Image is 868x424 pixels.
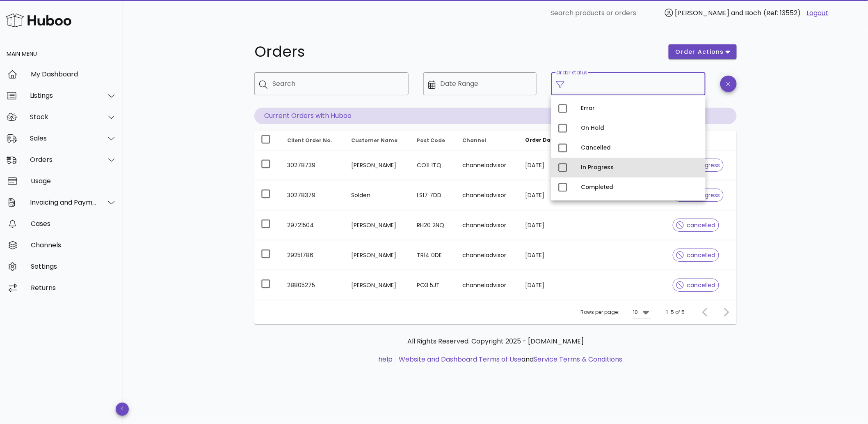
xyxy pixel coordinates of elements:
[456,131,519,150] th: Channel
[675,8,762,18] span: [PERSON_NAME] and Boch
[534,355,623,364] a: Service Terms & Conditions
[581,164,699,171] div: In Progress
[31,177,116,185] div: Usage
[676,282,715,288] span: cancelled
[580,300,651,324] div: Rows per page:
[399,355,522,364] a: Website and Dashboard Terms of Use
[764,8,801,18] span: (Ref: 13552)
[410,150,456,180] td: CO11 1TQ
[254,108,737,124] p: Current Orders with Huboo
[281,150,345,180] td: 30278739
[31,70,116,78] div: My Dashboard
[31,284,116,292] div: Returns
[456,210,519,240] td: channeladvisor
[525,136,556,143] span: Order Date
[281,240,345,270] td: 29251786
[519,150,576,180] td: [DATE]
[410,180,456,210] td: LS17 7DD
[30,156,97,164] div: Orders
[807,8,829,18] a: Logout
[345,180,410,210] td: Solden
[675,48,724,56] span: order actions
[30,92,97,99] div: Listings
[519,131,576,150] th: Order Date: Sorted descending. Activate to remove sorting.
[410,240,456,270] td: TR14 0DE
[410,270,456,300] td: PO3 5JT
[519,210,576,240] td: [DATE]
[345,240,410,270] td: [PERSON_NAME]
[261,336,730,346] p: All Rights Reserved. Copyright 2025 - [DOMAIN_NAME]
[633,309,638,316] div: 10
[6,12,71,29] img: Huboo Logo
[345,131,410,150] th: Customer Name
[581,125,699,131] div: On Hold
[30,198,97,206] div: Invoicing and Payments
[669,44,737,59] button: order actions
[30,134,97,142] div: Sales
[676,222,715,228] span: cancelled
[581,184,699,191] div: Completed
[456,150,519,180] td: channeladvisor
[254,44,659,59] h1: Orders
[667,309,685,316] div: 1-5 of 5
[281,270,345,300] td: 28805275
[281,210,345,240] td: 29721504
[379,355,393,364] a: help
[456,180,519,210] td: channeladvisor
[417,137,445,144] span: Post Code
[287,137,332,144] span: Client Order No.
[31,263,116,270] div: Settings
[456,240,519,270] td: channeladvisor
[676,252,715,258] span: cancelled
[31,220,116,228] div: Cases
[31,241,116,249] div: Channels
[581,105,699,112] div: Error
[456,270,519,300] td: channeladvisor
[581,145,699,151] div: Cancelled
[351,137,397,144] span: Customer Name
[281,131,345,150] th: Client Order No.
[519,240,576,270] td: [DATE]
[633,306,651,319] div: 10Rows per page:
[410,210,456,240] td: RH20 2NQ
[30,113,97,121] div: Stock
[519,270,576,300] td: [DATE]
[556,70,587,76] label: Order status
[410,131,456,150] th: Post Code
[281,180,345,210] td: 30278379
[396,355,623,364] li: and
[462,137,486,144] span: Channel
[519,180,576,210] td: [DATE]
[345,210,410,240] td: [PERSON_NAME]
[345,270,410,300] td: [PERSON_NAME]
[345,150,410,180] td: [PERSON_NAME]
